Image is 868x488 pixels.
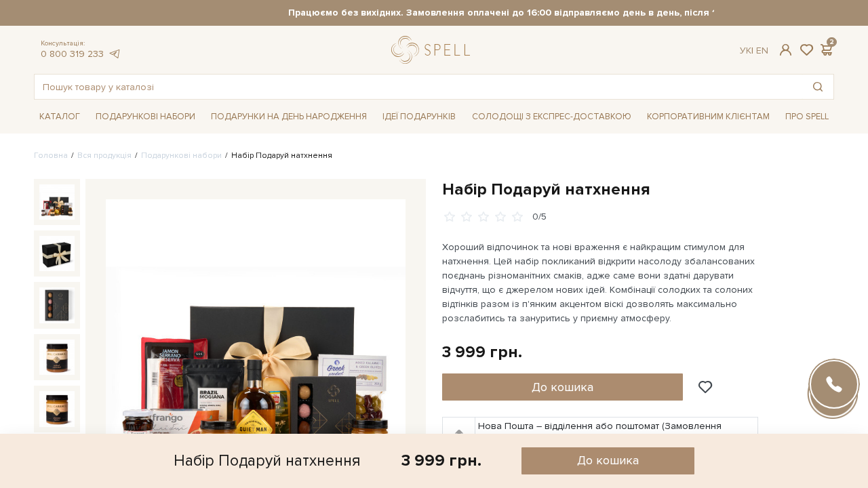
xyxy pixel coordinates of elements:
li: Набір Подаруй натхнення [222,150,332,162]
span: Про Spell [780,106,834,127]
div: Ук [740,45,768,57]
a: telegram [107,48,121,60]
div: 0/5 [532,211,547,224]
a: Солодощі з експрес-доставкою [467,105,637,128]
a: Головна [34,150,68,161]
img: Набір Подаруй натхнення [39,236,75,271]
div: 3 999 грн. [401,450,481,471]
img: Набір Подаруй натхнення [39,184,75,220]
span: Подарункові набори [90,106,201,127]
span: Ідеї подарунків [377,106,461,127]
div: Набір Подаруй натхнення [174,447,361,474]
span: | [751,45,753,56]
a: Подарункові набори [141,150,222,161]
img: Набір Подаруй натхнення [39,340,75,375]
a: logo [391,36,476,64]
span: До кошика [532,380,593,394]
td: Нова Пошта – відділення або поштомат (Замовлення сплаченні до 16:00 відправляємо день в день, піс... [475,418,758,461]
input: Пошук товару у каталозі [35,75,802,99]
span: До кошика [577,453,639,468]
a: 0 800 319 233 [41,48,104,60]
span: Подарунки на День народження [205,106,372,127]
img: Набір Подаруй натхнення [39,287,75,323]
img: Набір Подаруй натхнення [39,391,75,426]
a: Вся продукція [77,150,132,161]
button: До кошика [521,447,694,474]
div: 3 999 грн. [442,342,522,363]
button: Пошук товару у каталозі [802,75,833,99]
button: До кошика [442,373,683,401]
p: Хороший відпочинок та нові враження є найкращим стимулом для натхнення. Цей набір покликаний відк... [442,240,760,325]
a: En [756,45,768,56]
h1: Набір Подаруй натхнення [442,179,834,200]
span: Каталог [34,106,85,127]
span: Консультація: [41,39,121,48]
a: Корпоративним клієнтам [642,105,775,128]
